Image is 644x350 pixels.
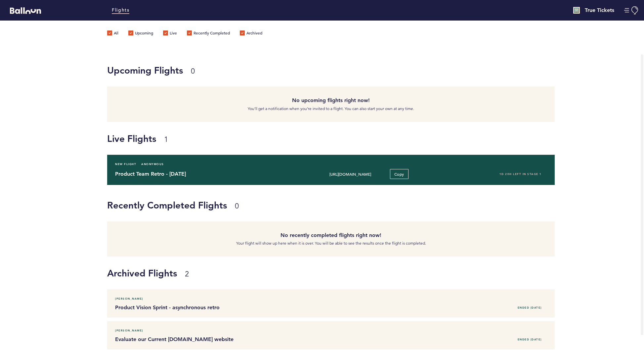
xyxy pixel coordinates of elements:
h4: True Tickets [585,6,614,14]
h1: Upcoming Flights [107,64,549,77]
span: [PERSON_NAME] [115,295,143,302]
small: 2 [185,269,189,278]
label: Upcoming [128,30,153,37]
button: Manage Account [624,6,639,15]
small: 0 [235,202,239,210]
h4: Product Vision Sprint - asynchronous retro [115,304,289,312]
h4: Evaluate our Current [DOMAIN_NAME] website [115,335,289,343]
span: Copy [394,171,404,177]
p: You’ll get a notification when you’re invited to a flight. You can also start your own at any time. [112,105,549,112]
span: Anonymous [141,161,164,167]
span: Ended [DATE] [518,306,542,309]
h4: No recently completed flights right now! [112,231,549,239]
a: Flights [112,7,129,14]
small: 0 [191,67,195,76]
small: 1 [164,135,168,144]
label: Recently Completed [187,30,230,37]
h4: No upcoming flights right now! [112,96,549,104]
h4: Product Team Retro - [DATE] [115,170,289,178]
h1: Recently Completed Flights [107,199,549,212]
h1: Live Flights [107,132,639,145]
span: New Flight [115,161,136,167]
span: 1D 20H left in stage 1 [499,172,542,176]
svg: Balloon [10,7,41,14]
button: Copy [390,169,408,179]
span: Ended [DATE] [518,338,542,341]
a: Balloon [5,7,41,14]
p: Your flight will show up here when it is over. You will be able to see the results once the fligh... [112,240,549,247]
label: Archived [240,30,262,37]
span: [PERSON_NAME] [115,327,143,334]
label: All [107,30,118,37]
label: Live [163,30,177,37]
h1: Archived Flights [107,266,639,280]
